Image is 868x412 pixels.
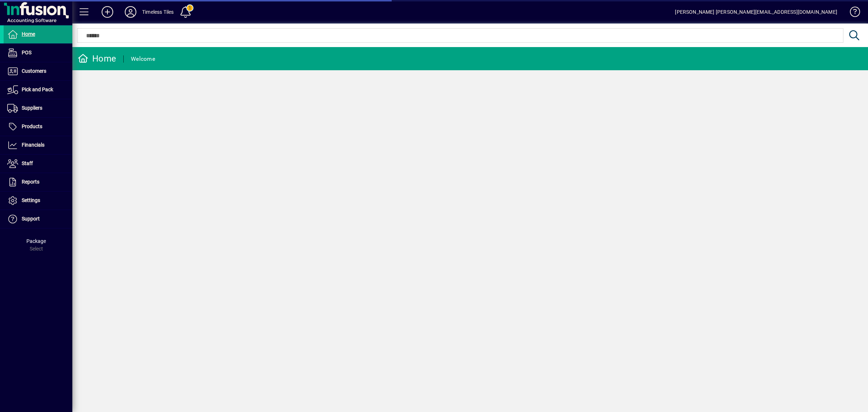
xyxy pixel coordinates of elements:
[4,136,72,154] a: Financials
[4,62,72,80] a: Customers
[4,173,72,191] a: Reports
[675,6,837,18] div: [PERSON_NAME] [PERSON_NAME][EMAIL_ADDRESS][DOMAIN_NAME]
[22,87,53,92] span: Pick and Pack
[22,50,31,55] span: POS
[22,160,33,166] span: Staff
[22,216,40,222] span: Support
[22,105,42,111] span: Suppliers
[22,123,42,129] span: Products
[4,44,72,62] a: POS
[22,68,46,74] span: Customers
[119,5,142,18] button: Profile
[4,192,72,210] a: Settings
[4,99,72,117] a: Suppliers
[142,6,174,18] div: Timeless Tiles
[78,53,116,64] div: Home
[22,179,39,185] span: Reports
[4,81,72,99] a: Pick and Pack
[96,5,119,18] button: Add
[844,1,859,25] a: Knowledge Base
[22,197,40,203] span: Settings
[26,238,46,244] span: Package
[4,210,72,228] a: Support
[4,118,72,136] a: Products
[22,142,44,148] span: Financials
[131,53,155,65] div: Welcome
[4,155,72,173] a: Staff
[22,31,35,37] span: Home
